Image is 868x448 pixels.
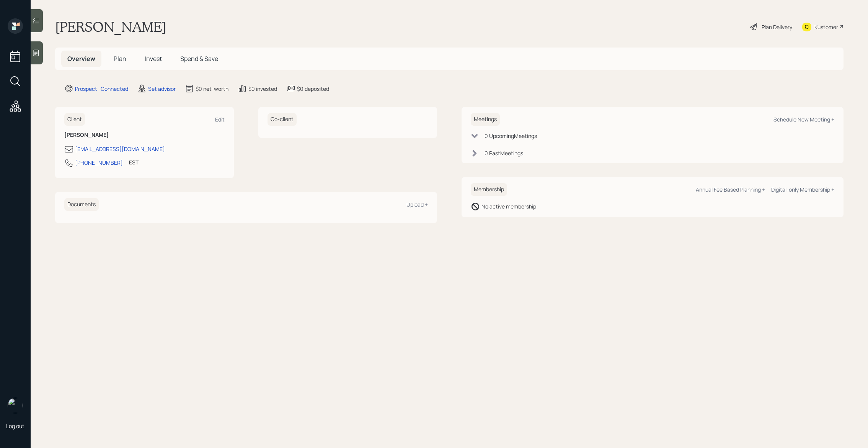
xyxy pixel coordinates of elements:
[268,113,297,126] h6: Co-client
[485,132,537,140] div: 0 Upcoming Meeting s
[771,186,834,193] div: Digital-only Membership +
[471,113,500,126] h6: Meetings
[145,54,162,63] span: Invest
[696,186,765,193] div: Annual Fee Based Planning +
[67,54,95,63] span: Overview
[114,54,126,63] span: Plan
[75,145,165,153] div: [EMAIL_ADDRESS][DOMAIN_NAME]
[148,85,176,93] div: Set advisor
[196,85,228,93] div: $0 net-worth
[129,158,139,166] div: EST
[485,149,523,157] div: 0 Past Meeting s
[762,23,792,31] div: Plan Delivery
[64,113,85,126] h6: Client
[471,183,507,196] h6: Membership
[8,398,23,413] img: retirable_logo.png
[75,159,123,167] div: [PHONE_NUMBER]
[75,85,128,93] div: Prospect · Connected
[64,132,225,138] h6: [PERSON_NAME]
[55,18,166,35] h1: [PERSON_NAME]
[481,202,536,210] div: No active membership
[814,23,838,31] div: Kustomer
[248,85,277,93] div: $0 invested
[64,198,99,211] h6: Documents
[297,85,329,93] div: $0 deposited
[215,116,225,123] div: Edit
[773,116,834,123] div: Schedule New Meeting +
[406,201,428,208] div: Upload +
[6,422,24,430] div: Log out
[180,54,218,63] span: Spend & Save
